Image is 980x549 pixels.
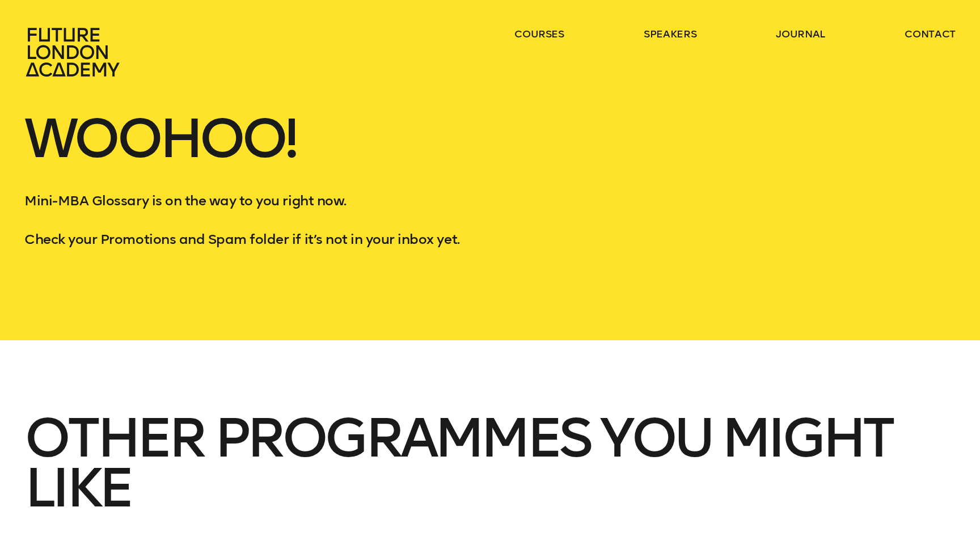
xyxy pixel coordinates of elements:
a: contact [905,27,956,41]
a: speakers [644,27,696,41]
a: journal [776,27,825,41]
a: courses [514,27,564,41]
p: Check your Promotions and Spam folder if it’s not in your inbox yet. [24,229,956,250]
h1: Woohoo! [24,113,956,191]
span: Other programmes you might like [24,405,892,521]
p: Mini-MBA Glossary is on the way to you right now. [24,191,956,211]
